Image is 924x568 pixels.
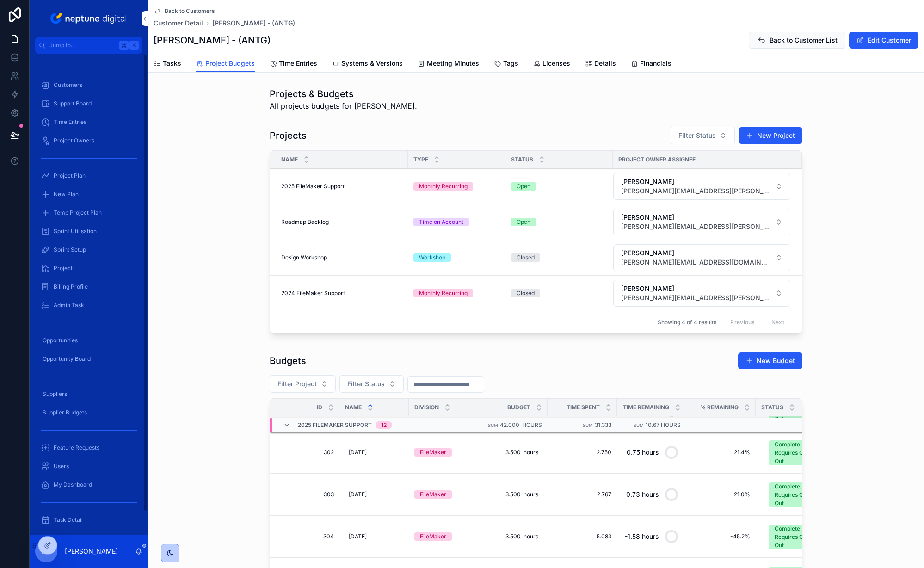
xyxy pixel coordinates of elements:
[281,449,334,456] a: 302
[281,254,402,261] a: Design Workshop
[503,59,518,68] span: Tags
[43,390,67,398] span: Suppliers
[349,491,367,498] span: [DATE]
[339,375,404,393] button: Select Button
[419,182,468,191] div: Monthly Recurring
[775,482,815,507] div: Complete, Requires Close Out
[205,59,255,68] span: Project Budgets
[54,118,86,126] span: Time Entries
[692,533,750,540] span: -45.2%
[54,100,92,107] span: Support Board
[488,423,498,428] small: Sum
[279,59,317,68] span: Time Entries
[154,34,271,47] h1: [PERSON_NAME] - (ANTG)
[484,445,542,460] a: 3.500 hours
[154,7,215,15] a: Back to Customers
[413,218,500,226] a: Time on Account
[484,529,542,544] a: 3.500 hours
[517,218,530,226] div: Open
[54,463,69,470] span: Users
[35,204,142,221] a: Temp Project Plan
[270,354,306,367] h1: Budgets
[196,55,255,73] a: Project Budgets
[54,191,79,198] span: New Plan
[567,404,600,411] span: Time Spent
[54,137,94,144] span: Project Owners
[347,379,385,389] span: Filter Status
[165,7,215,15] span: Back to Customers
[420,532,446,541] div: FileMaker
[54,246,86,253] span: Sprint Setup
[427,59,479,68] span: Meeting Minutes
[583,423,593,428] small: Sum
[542,59,570,68] span: Licenses
[622,441,681,463] a: 0.75 hours
[613,209,790,235] button: Select Button
[35,351,142,367] a: Opportunity Board
[54,209,102,216] span: Temp Project Plan
[154,55,181,74] a: Tasks
[349,533,367,540] span: [DATE]
[761,519,839,554] a: Select Button
[419,218,463,226] div: Time on Account
[621,186,769,196] span: [PERSON_NAME][EMAIL_ADDRESS][PERSON_NAME][DOMAIN_NAME]
[418,55,479,74] a: Meeting Minutes
[54,283,88,290] span: Billing Profile
[553,491,611,498] a: 2.767
[381,421,387,429] div: 12
[413,253,500,262] a: Workshop
[621,177,769,186] span: [PERSON_NAME]
[627,443,659,462] div: 0.75 hours
[54,302,84,309] span: Admin Task
[54,172,86,179] span: Project Plan
[739,127,802,144] button: New Project
[413,289,500,297] a: Monthly Recurring
[277,379,317,389] span: Filter Project
[35,186,142,203] a: New Plan
[770,36,838,45] span: Back to Customer List
[414,448,473,457] a: FileMaker
[281,533,334,540] span: 304
[35,439,142,456] a: Feature Requests
[35,167,142,184] a: Project Plan
[349,449,367,456] span: [DATE]
[345,404,362,411] span: Name
[487,449,538,456] span: 3.500 hours
[511,182,607,191] a: Open
[420,490,446,499] div: FileMaker
[35,37,142,54] button: Jump to...K
[618,156,696,163] span: Project Owner Assignee
[35,132,142,149] a: Project Owners
[35,512,142,528] a: Task Detail
[494,55,518,74] a: Tags
[613,280,790,307] button: Select Button
[281,183,402,190] a: 2025 FileMaker Support
[585,55,616,74] a: Details
[419,253,445,262] div: Workshop
[553,533,611,540] a: 5.083
[762,436,839,469] button: Select Button
[623,404,669,411] span: Time Remaining
[594,59,616,68] span: Details
[154,19,203,28] span: Customer Detail
[30,54,148,535] div: scrollable content
[553,449,611,456] a: 2.750
[761,435,839,469] a: Select Button
[419,289,468,297] div: Monthly Recurring
[640,59,671,68] span: Financials
[622,483,681,506] a: 0.73 hours
[281,254,327,261] span: Design Workshop
[54,516,83,524] span: Task Detail
[621,248,769,258] span: [PERSON_NAME]
[631,55,671,74] a: Financials
[414,490,473,499] a: FileMaker
[613,208,791,236] a: Select Button
[270,87,417,100] h1: Projects & Budgets
[511,289,607,297] a: Closed
[678,131,716,140] span: Filter Status
[700,404,739,411] span: % Remaining
[511,156,533,163] span: Status
[511,253,607,262] a: Closed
